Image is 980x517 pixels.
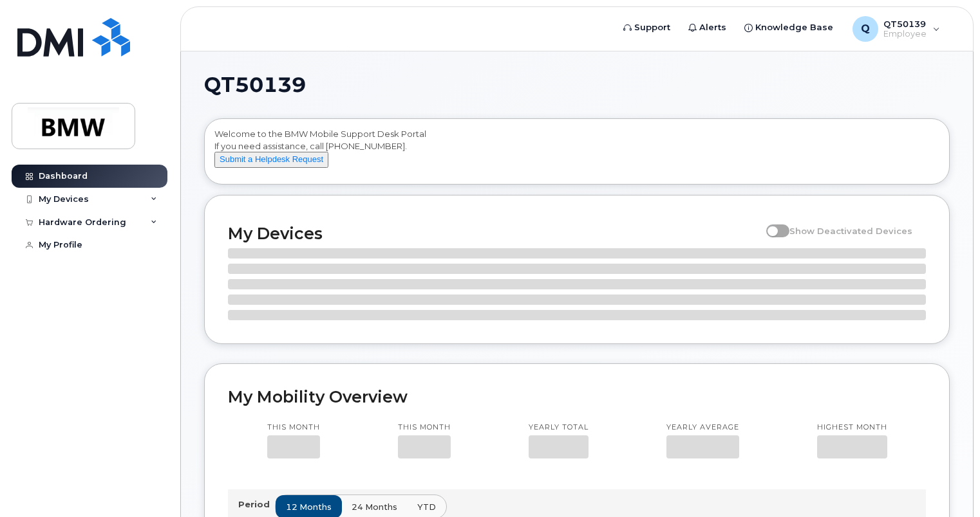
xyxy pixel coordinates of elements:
[204,75,306,95] span: QT50139
[817,422,887,433] p: Highest month
[214,154,328,164] a: Submit a Helpdesk Request
[228,387,926,406] h2: My Mobility Overview
[398,422,451,433] p: This month
[789,226,912,236] span: Show Deactivated Devices
[417,501,436,513] span: YTD
[666,422,739,433] p: Yearly average
[529,422,589,433] p: Yearly total
[214,152,328,168] button: Submit a Helpdesk Request
[228,224,760,243] h2: My Devices
[352,501,397,513] span: 24 months
[766,219,777,229] input: Show Deactivated Devices
[238,498,275,511] p: Period
[214,128,939,179] div: Welcome to the BMW Mobile Support Desk Portal If you need assistance, call [PHONE_NUMBER].
[267,422,320,433] p: This month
